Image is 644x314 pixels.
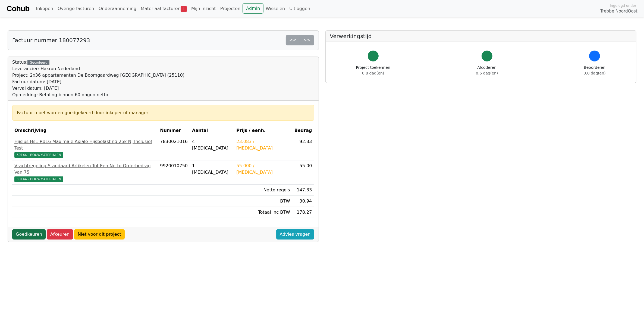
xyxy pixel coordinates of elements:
[158,125,190,136] th: Nummer
[158,160,190,185] td: 9920010750
[601,8,637,14] span: Trebbe NoordOost
[292,207,314,218] td: 178.27
[14,138,156,158] a: Hijslus Hs1 Rd16 Maximale Axiale Hijsbelasting 25k N, Inclusief Test30144 - BOUWMATERIALEN
[34,3,55,14] a: Inkopen
[276,229,314,240] a: Advies vragen
[234,207,292,218] td: Totaal inc BTW
[236,163,290,176] div: 55.000 / [MEDICAL_DATA]
[55,3,96,14] a: Overige facturen
[292,136,314,160] td: 92.33
[190,125,234,136] th: Aantal
[234,185,292,196] td: Netto regels
[12,85,184,92] div: Verval datum: [DATE]
[218,3,243,14] a: Projecten
[192,138,232,151] div: 4 [MEDICAL_DATA]
[14,176,63,182] span: 30144 - BOUWMATERIALEN
[12,125,158,136] th: Omschrijving
[12,229,46,240] a: Goedkeuren
[27,60,49,65] div: Gecodeerd
[12,37,90,43] h5: Factuur nummer 180077293
[12,59,184,98] div: Status:
[47,229,73,240] a: Afkeuren
[234,196,292,207] td: BTW
[189,3,218,14] a: Mijn inzicht
[181,6,187,12] span: 1
[263,3,287,14] a: Wisselen
[287,3,312,14] a: Uitloggen
[158,136,190,160] td: 7830021016
[292,125,314,136] th: Bedrag
[192,163,232,176] div: 1 [MEDICAL_DATA]
[12,66,184,72] div: Leverancier: Hakron Nederland
[14,152,63,158] span: 30144 - BOUWMATERIALEN
[292,196,314,207] td: 30.94
[476,65,498,76] div: Afcoderen
[234,125,292,136] th: Prijs / eenh.
[12,92,184,98] div: Opmerking: Betaling binnen 60 dagen netto.
[17,110,310,116] div: Factuur moet worden goedgekeurd door inkoper of manager.
[96,3,139,14] a: Onderaanneming
[139,3,189,14] a: Materiaal facturen1
[292,160,314,185] td: 55.00
[356,65,390,76] div: Project toekennen
[12,79,184,85] div: Factuur datum: [DATE]
[362,71,384,75] span: 0.8 dag(en)
[14,138,156,151] div: Hijslus Hs1 Rd16 Maximale Axiale Hijsbelasting 25k N, Inclusief Test
[236,138,290,151] div: 23.083 / [MEDICAL_DATA]
[584,65,606,76] div: Beoordelen
[584,71,606,75] span: 0.0 dag(en)
[74,229,125,240] a: Niet voor dit project
[610,3,637,8] span: Ingelogd onder:
[7,2,29,15] a: Cohub
[330,33,632,39] h5: Verwerkingstijd
[12,72,184,79] div: Project: 2x36 appartementen De Boomgaardweg [GEOGRAPHIC_DATA] (25110)
[292,185,314,196] td: 147.33
[14,163,156,176] div: Vrachtregeling Standaard Artikelen Tot Een Netto Orderbedrag Van 75
[476,71,498,75] span: 0.6 dag(en)
[243,3,263,14] a: Admin
[14,163,156,182] a: Vrachtregeling Standaard Artikelen Tot Een Netto Orderbedrag Van 7530144 - BOUWMATERIALEN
